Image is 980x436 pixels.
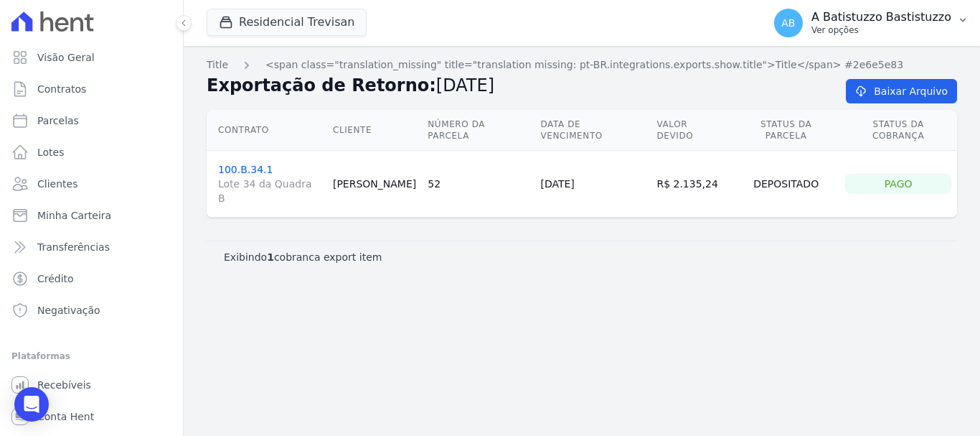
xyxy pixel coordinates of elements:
[37,145,65,159] span: Lotes
[534,110,651,151] th: Data de Vencimento
[37,177,77,191] span: Clientes
[422,151,534,218] td: 52
[265,57,903,73] a: <span class="translation_missing" title="translation missing: pt-BR.integrations.exports.show.tit...
[6,402,177,431] a: Conta Hent
[37,409,94,424] span: Conta Hent
[422,110,534,151] th: Número da Parcela
[651,110,732,151] th: Valor devido
[37,50,95,65] span: Visão Geral
[6,138,177,167] a: Lotes
[37,378,91,392] span: Recebíveis
[267,251,274,263] b: 1
[781,18,795,28] span: AB
[37,272,74,286] span: Crédito
[6,170,177,198] a: Clientes
[37,82,86,96] span: Contratos
[207,57,957,73] nav: Breadcrumb
[839,110,957,151] th: Status da Cobrança
[6,201,177,230] a: Minha Carteira
[14,387,49,422] div: Open Intercom Messenger
[218,164,321,205] a: 100.B.34.1Lote 34 da Quadra B
[207,57,228,73] a: Title
[6,371,177,399] a: Recebíveis
[37,208,111,223] span: Minha Carteira
[846,79,957,103] a: Baixar Arquivo
[534,151,651,218] td: [DATE]
[37,240,110,254] span: Transferências
[11,348,171,365] div: Plataformas
[6,264,177,293] a: Crédito
[37,113,79,128] span: Parcelas
[6,43,177,72] a: Visão Geral
[738,174,834,194] div: Depositado
[224,250,382,264] p: Exibindo cobranca export item
[732,110,839,151] th: Status da Parcela
[436,75,494,96] span: [DATE]
[845,174,951,194] div: Pago
[763,3,980,43] button: AB A Batistuzzo Bastistuzzo Ver opções
[207,73,823,98] h2: Exportação de Retorno:
[37,303,100,317] span: Negativação
[6,106,177,135] a: Parcelas
[811,10,951,24] p: A Batistuzzo Bastistuzzo
[218,177,321,205] span: Lote 34 da Quadra B
[6,75,177,103] a: Contratos
[327,151,422,218] td: [PERSON_NAME]
[327,110,422,151] th: Cliente
[207,9,367,36] button: Residencial Trevisan
[811,24,951,36] p: Ver opções
[651,151,732,218] td: R$ 2.135,24
[6,233,177,261] a: Transferências
[207,110,327,151] th: Contrato
[207,59,228,70] span: translation missing: pt-BR.integrations.exports.index.title
[6,296,177,325] a: Negativação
